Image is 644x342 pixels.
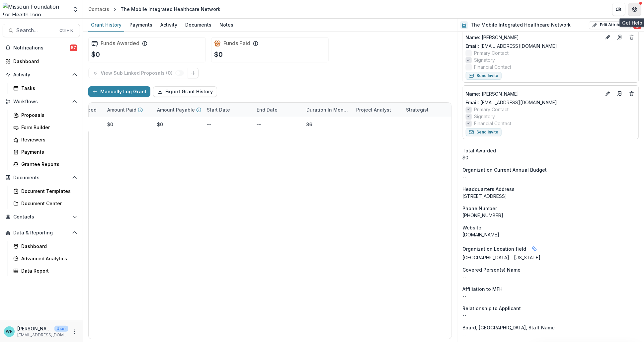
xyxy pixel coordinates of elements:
button: Open Activity [3,69,80,80]
div: Payments [21,148,75,155]
p: -- [463,331,639,338]
span: Name : [466,35,481,40]
span: Website [463,224,482,231]
div: Data Report [21,267,75,274]
span: Primary Contact [474,49,509,56]
a: Notes [217,19,236,32]
span: Organization Current Annual Budget [463,166,547,173]
div: Duration in Months [302,103,352,117]
a: Document Templates [11,186,80,197]
button: More [71,328,79,336]
div: Document Templates [21,188,75,195]
div: Amount Payable [153,103,203,117]
button: Delete [633,21,641,29]
span: Organization Location field [463,245,526,252]
span: Primary Contact [474,106,509,113]
div: Start Date [203,103,253,117]
a: Name: [PERSON_NAME] [466,90,601,97]
div: Grantee Reports [21,161,75,168]
p: View Sub Linked Proposals ( 0 ) [101,70,175,76]
span: Data & Reporting [13,230,69,236]
a: Reviewers [11,134,80,145]
button: Send Invite [466,72,502,80]
span: Affiliation to MFH [463,286,503,293]
h2: The Mobile Integrated Healthcare Network [471,22,571,28]
span: Total Awarded [463,147,496,154]
span: Headquarters Address [463,186,515,193]
div: Tasks [21,85,75,92]
a: Tasks [11,83,80,94]
a: Documents [183,19,214,32]
div: Dashboard [21,243,75,250]
span: Signatory [474,113,495,120]
div: [PHONE_NUMBER] [463,212,639,219]
a: Form Builder [11,122,80,133]
div: Payments [127,20,155,30]
div: Duration in Months [302,106,352,113]
a: [DOMAIN_NAME] [463,232,500,237]
div: $0 [157,121,163,128]
div: Advanced Analytics [21,255,75,262]
div: Project Analyst [352,103,402,117]
p: User [54,326,68,332]
span: Email: [466,100,479,105]
a: Activity [158,19,180,32]
button: Search... [3,24,80,37]
div: Contacts [88,6,109,13]
nav: breadcrumb [86,4,223,14]
button: Open Workflows [3,96,80,107]
button: Deletes [628,90,636,98]
div: Strategist [402,103,452,117]
div: Strategist [402,106,433,113]
span: Covered Person(s) Name [463,266,521,273]
div: Ctrl + K [58,27,74,34]
p: [PERSON_NAME] [17,325,52,332]
p: $0 [214,49,223,59]
a: Dashboard [3,56,80,67]
a: Grantee Reports [11,159,80,170]
button: Get Help [628,3,641,16]
button: Send Invite [466,128,502,136]
div: Document Center [21,200,75,207]
p: [PERSON_NAME] [466,90,601,97]
span: Workflows [13,99,69,105]
p: -- [463,173,639,180]
p: -- [207,121,211,128]
p: -- [463,293,639,299]
span: Relationship to Applicant [463,305,521,312]
div: End Date [253,103,302,117]
div: Form Builder [21,124,75,131]
div: [STREET_ADDRESS] [463,193,639,200]
span: Activity [13,72,69,78]
span: Signatory [474,56,495,63]
span: Phone Number [463,205,497,212]
button: Export Grant History [153,86,217,97]
a: Data Report [11,265,80,276]
p: Amount Paid [107,106,136,113]
a: Email: [EMAIL_ADDRESS][DOMAIN_NAME] [466,99,557,106]
p: -- [463,273,639,280]
div: Documents [183,20,214,30]
p: Amount Payable [157,106,195,113]
a: Email: [EMAIL_ADDRESS][DOMAIN_NAME] [466,43,557,49]
div: $0 [463,154,639,161]
div: Dashboard [13,58,75,65]
span: Notifications [13,45,70,51]
a: Grant History [88,19,124,32]
a: Payments [11,146,80,157]
p: [EMAIL_ADDRESS][DOMAIN_NAME] [17,332,68,338]
button: Link Grants [188,68,199,78]
div: 36 [306,121,312,128]
div: Notes [217,20,236,30]
div: Reviewers [21,136,75,143]
p: $0 [91,49,100,59]
button: Edit Attributes [589,21,631,29]
span: 57 [70,44,77,51]
a: Go to contact [614,32,625,43]
h2: Funds Paid [223,40,250,46]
